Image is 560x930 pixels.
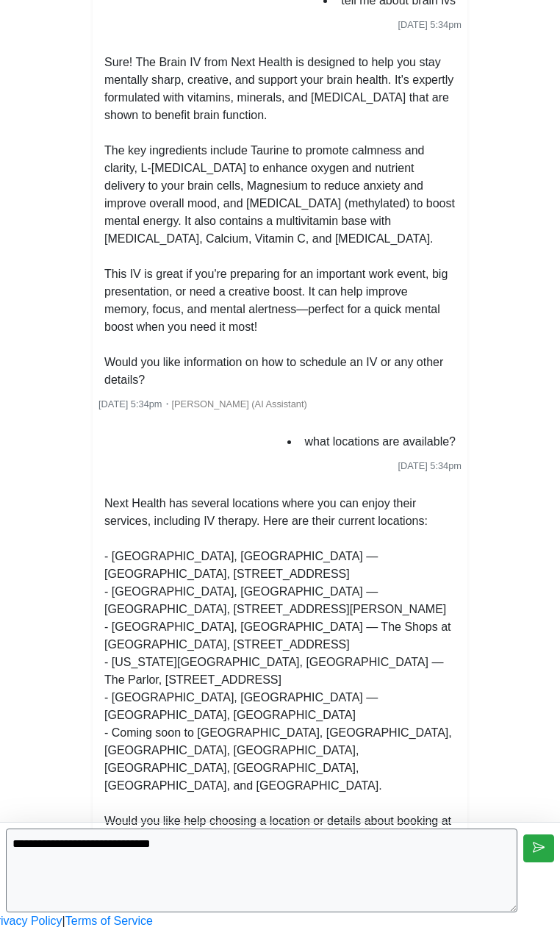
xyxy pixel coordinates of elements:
[398,19,462,30] span: [DATE] 5:34pm
[398,460,462,471] span: [DATE] 5:34pm
[98,398,162,409] span: [DATE] 5:34pm
[172,398,307,409] span: [PERSON_NAME] (AI Assistant)
[98,492,462,851] li: Next Health has several locations where you can enjoy their services, including IV therapy. Here ...
[98,51,462,392] li: Sure! The Brain IV from Next Health is designed to help you stay mentally sharp, creative, and su...
[299,430,462,454] li: what locations are available?
[98,398,307,409] small: ・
